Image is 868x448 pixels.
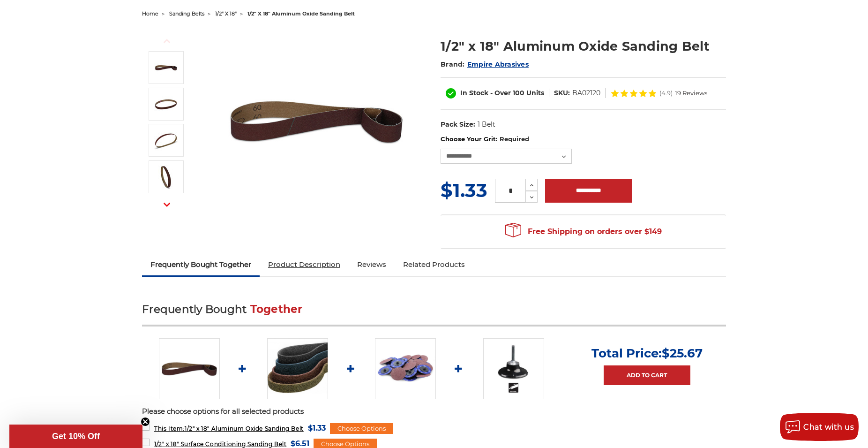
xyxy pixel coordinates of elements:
dt: Pack Size: [441,120,475,129]
a: Reviews [349,254,395,275]
div: Get 10% OffClose teaser [9,425,142,448]
dd: BA02120 [572,88,600,98]
label: Choose Your Grit: [441,135,726,144]
span: 1/2" x 18" Aluminum Oxide Sanding Belt [154,425,304,432]
span: 1/2" x 18" aluminum oxide sanding belt [247,10,355,17]
h1: 1/2" x 18" Aluminum Oxide Sanding Belt [441,37,726,55]
span: Frequently Bought [142,303,247,316]
a: home [142,10,158,17]
span: $25.67 [662,346,703,361]
button: Previous [156,31,178,51]
span: 19 Reviews [675,90,707,96]
span: Together [250,303,303,316]
small: Required [500,135,529,143]
img: 1/2" x 18" Aluminum Oxide Sanding Belt [154,92,178,116]
img: 1/2" x 18" Aluminum Oxide File Belt [154,56,178,79]
div: Choose Options [330,423,393,434]
a: 1/2" x 18" [215,10,237,17]
span: (4.9) [659,90,673,96]
a: Add to Cart [604,365,690,385]
img: 1/2" x 18" Aluminum Oxide File Belt [223,27,410,215]
span: Units [526,89,544,97]
a: Related Products [395,254,473,275]
span: Free Shipping on orders over $149 [505,222,662,241]
img: 1/2" x 18" Aluminum Oxide File Belt [159,338,220,399]
span: Get 10% Off [52,432,100,441]
span: 100 [513,89,524,97]
button: Chat with us [780,413,859,441]
img: 1/2" x 18" Sanding Belt AOX [154,129,178,152]
span: - Over [490,89,511,97]
p: Please choose options for all selected products [142,406,726,417]
img: 1/2" x 18" - Aluminum Oxide Sanding Belt [154,165,178,189]
button: Close teaser [141,417,150,426]
span: $1.33 [308,422,326,434]
a: Product Description [260,254,349,275]
span: 1/2" x 18" Surface Conditioning Sanding Belt [154,440,286,448]
dd: 1 Belt [478,120,495,129]
span: In Stock [460,89,488,97]
strong: This Item: [154,425,185,432]
p: Total Price: [591,346,703,361]
a: sanding belts [169,10,204,17]
dt: SKU: [554,88,570,98]
a: Empire Abrasives [467,60,529,68]
span: $1.33 [441,179,487,202]
span: Brand: [441,60,465,68]
a: Frequently Bought Together [142,254,260,275]
span: Chat with us [803,423,854,432]
button: Next [156,195,178,215]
